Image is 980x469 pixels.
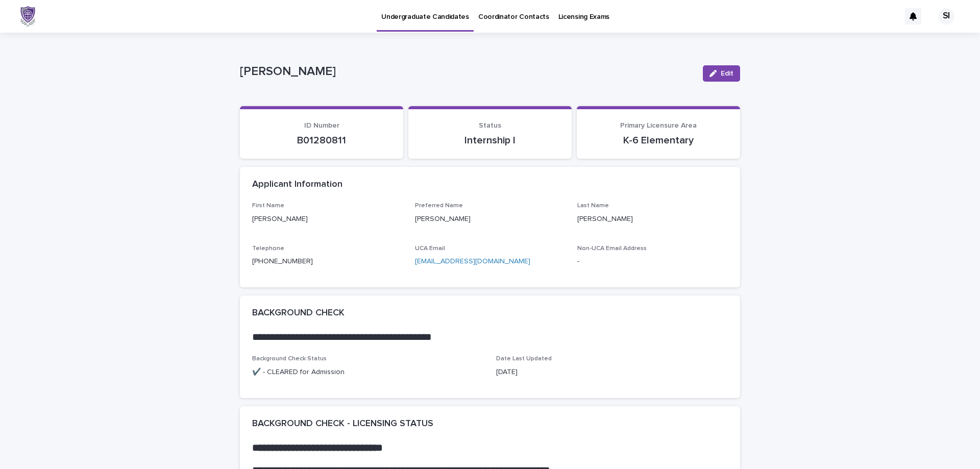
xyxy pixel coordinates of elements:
[415,214,566,225] p: [PERSON_NAME]
[240,64,695,79] p: [PERSON_NAME]
[252,356,327,362] span: Background Check Status
[496,356,552,362] span: Date Last Updated
[20,6,35,27] img: x6gApCqSSRW4kcS938hP
[252,179,342,190] h2: Applicant Information
[577,214,728,225] p: [PERSON_NAME]
[577,245,647,252] span: Non-UCA Email Address
[415,203,463,209] span: Preferred Name
[479,122,501,129] span: Status
[252,258,313,265] a: [PHONE_NUMBER]
[252,203,284,209] span: First Name
[938,8,954,24] div: SI
[421,134,559,146] p: Internship I
[415,258,530,265] a: [EMAIL_ADDRESS][DOMAIN_NAME]
[589,134,728,146] p: K-6 Elementary
[252,308,345,319] h2: BACKGROUND CHECK
[252,134,391,146] p: B01280811
[252,214,403,225] p: [PERSON_NAME]
[577,256,728,267] p: -
[304,122,339,129] span: ID Number
[577,203,609,209] span: Last Name
[620,122,697,129] span: Primary Licensure Area
[496,367,728,378] p: [DATE]
[252,367,484,378] p: ✔️ - CLEARED for Admission
[252,245,284,252] span: Telephone
[721,70,733,77] span: Edit
[415,245,445,252] span: UCA Email
[252,418,433,430] h2: BACKGROUND CHECK - LICENSING STATUS
[703,65,740,82] button: Edit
